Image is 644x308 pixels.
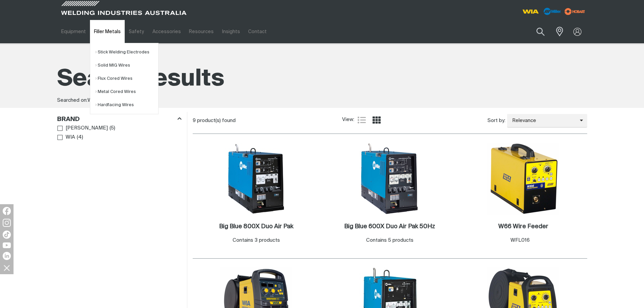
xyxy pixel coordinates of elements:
span: ( 5 ) [110,124,115,132]
a: Safety [125,20,148,43]
a: Metal Cored Wires [95,85,158,98]
img: Big Blue 800X Duo Air Pak [220,143,292,215]
h3: Brand [57,116,80,123]
h2: W66 Wire Feeder [498,223,548,230]
a: Filler Metals [90,20,125,43]
div: Brand [57,115,182,124]
img: YouTube [3,242,11,248]
h1: Search results [57,64,587,94]
a: Solid MIG Wires [95,59,158,72]
img: TikTok [3,231,11,239]
a: Big Blue 600X Duo Air Pak 50Hz [344,223,435,231]
img: LinkedIn [3,252,11,260]
section: Product list controls [193,112,587,129]
span: WIA [66,134,75,141]
span: [PERSON_NAME] [66,124,108,132]
a: Big Blue 800X Duo Air Pak [219,223,293,231]
input: Product name or item number... [520,24,552,40]
a: [PERSON_NAME] [57,124,108,133]
a: Contact [244,20,271,43]
span: WFL020 [88,98,109,103]
h2: Big Blue 800X Duo Air Pak [219,223,293,230]
div: Contains 3 products [233,237,280,244]
img: Big Blue 600X Duo Air Pak 50Hz [354,143,426,215]
span: WFL016 [510,238,530,243]
img: Instagram [3,219,11,227]
a: Equipment [57,20,90,43]
a: W66 Wire Feeder [498,223,548,231]
aside: Filters [57,112,182,142]
img: W66 Wire Feeder [487,143,559,215]
div: 9 [193,117,342,124]
img: miller [563,6,587,17]
img: hide socials [1,262,13,274]
a: List view [358,116,366,124]
span: product(s) found [197,118,236,123]
button: Search products [529,24,552,40]
a: Flux Cored Wires [95,72,158,85]
ul: Filler Metals Submenu [90,43,159,114]
a: Accessories [148,20,185,43]
span: Sort by: [487,117,505,125]
span: Relevance [507,117,580,125]
a: Stick Welding Electrodes [95,46,158,59]
a: Hardfacing Wires [95,98,158,112]
a: WIA [57,133,75,142]
ul: Brand [57,124,181,142]
a: Insights [218,20,244,43]
img: Facebook [3,207,11,215]
span: ( 4 ) [77,134,83,141]
a: Resources [185,20,218,43]
span: View: [342,116,354,124]
div: Contains 5 products [366,237,413,244]
h2: Big Blue 600X Duo Air Pak 50Hz [344,223,435,230]
nav: Main [57,20,455,43]
div: Searched on: [57,97,587,104]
